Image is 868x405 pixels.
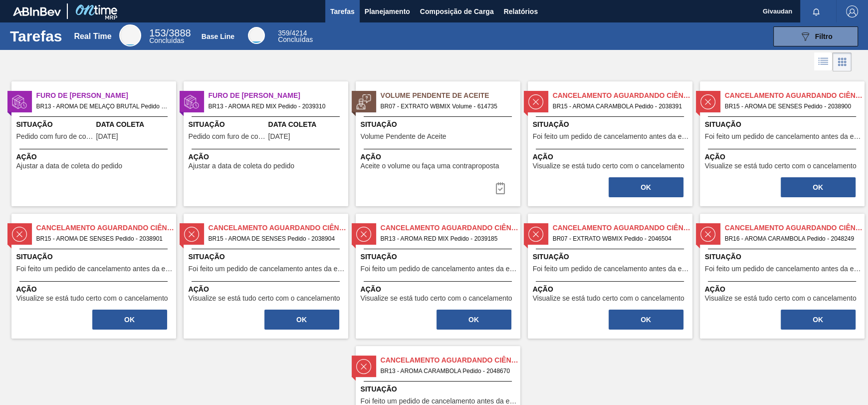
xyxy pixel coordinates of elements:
[209,90,348,101] span: Furo de Coleta
[184,227,199,242] img: status
[381,101,512,112] span: BR07 - EXTRATO WBMIX Volume - 614735
[189,252,346,262] span: Situação
[488,178,512,198] button: icon-task-complete
[16,162,123,170] span: Ajustar a data de coleta do pedido
[436,310,511,330] button: OK
[36,101,168,112] span: BR13 - AROMA DE MELAÇO BRUTAL Pedido - 2035997
[263,309,340,331] div: Completar tarefa: 30310640
[420,5,494,17] span: Composição de Carga
[36,223,176,233] span: Cancelamento aguardando ciência
[608,309,684,331] div: Completar tarefa: 30310680
[494,182,506,194] img: icon-task-complete
[91,309,168,331] div: Completar tarefa: 30310639
[533,295,684,302] span: Visualize se está tudo certo com o cancelamento
[361,384,518,395] span: Situação
[10,30,62,42] h1: Tarefas
[533,252,690,262] span: Situação
[608,176,684,198] div: Completar tarefa: 30310626
[209,233,340,244] span: BR15 - AROMA DE SENSES Pedido - 2038904
[609,177,683,197] button: OK
[553,101,684,112] span: BR15 - AROMA CARAMBOLA Pedido - 2038391
[528,94,543,109] img: status
[781,310,856,330] button: OK
[361,265,518,273] span: Foi feito um pedido de cancelamento antes da etapa de aguardando faturamento
[202,32,234,40] div: Base Line
[278,30,313,43] div: Base Line
[533,133,690,140] span: Foi feito um pedido de cancelamento antes da etapa de aguardando faturamento
[268,119,346,130] span: Data Coleta
[705,265,862,273] span: Foi feito um pedido de cancelamento antes da etapa de aguardando faturamento
[278,29,289,37] span: 359
[189,295,340,302] span: Visualize se está tudo certo com o cancelamento
[184,94,199,109] img: status
[149,27,191,38] span: / 3888
[12,94,27,109] img: status
[278,29,307,37] span: / 4214
[36,233,168,244] span: BR15 - AROMA DE SENSES Pedido - 2038901
[361,252,518,262] span: Situação
[533,265,690,273] span: Foi feito um pedido de cancelamento antes da etapa de aguardando faturamento
[780,176,857,198] div: Completar tarefa: 30310638
[725,90,865,101] span: Cancelamento aguardando ciência
[361,284,518,295] span: Ação
[700,94,715,109] img: status
[533,119,690,130] span: Situação
[189,119,266,130] span: Situação
[773,26,858,46] button: Filtro
[12,227,27,242] img: status
[209,101,340,112] span: BR13 - AROMA RED MIX Pedido - 2039310
[781,177,856,197] button: OK
[381,355,520,366] span: Cancelamento aguardando ciência
[700,227,715,242] img: status
[361,152,518,162] span: Ação
[705,133,862,140] span: Foi feito um pedido de cancelamento antes da etapa de aguardando faturamento
[361,398,518,405] span: Foi feito um pedido de cancelamento antes da etapa de aguardando faturamento
[278,35,313,43] span: Concluídas
[36,90,176,101] span: Furo de Coleta
[330,5,355,17] span: Tarefas
[356,359,371,374] img: status
[533,284,690,295] span: Ação
[725,233,857,244] span: BR16 - AROMA CARAMBOLA Pedido - 2048249
[381,233,512,244] span: BR13 - AROMA RED MIX Pedido - 2039185
[96,133,118,140] span: 30/09/2025
[248,27,265,44] div: Base Line
[361,295,512,302] span: Visualize se está tudo certo com o cancelamento
[815,32,833,40] span: Filtro
[553,90,692,101] span: Cancelamento aguardando ciência
[268,133,290,140] span: 06/10/2025
[800,4,832,18] button: Notificações
[189,265,346,273] span: Foi feito um pedido de cancelamento antes da etapa de aguardando faturamento
[74,32,111,41] div: Real Time
[504,5,538,17] span: Relatórios
[381,90,520,101] span: Volume Pendente de Aceite
[189,162,295,170] span: Ajustar a data de coleta do pedido
[488,178,512,198] div: Completar tarefa: 30312819
[705,284,862,295] span: Ação
[16,295,168,302] span: Visualize se está tudo certo com o cancelamento
[96,119,174,130] span: Data Coleta
[356,227,371,242] img: status
[264,310,339,330] button: OK
[533,152,690,162] span: Ação
[705,252,862,262] span: Situação
[365,5,410,17] span: Planejamento
[705,119,862,130] span: Situação
[780,309,857,331] div: Completar tarefa: 30310683
[16,119,94,130] span: Situação
[361,162,499,170] span: Aceite o volume ou faça uma contraproposta
[528,227,543,242] img: status
[209,223,348,233] span: Cancelamento aguardando ciência
[381,366,512,377] span: BR13 - AROMA CARAMBOLA Pedido - 2048670
[189,284,346,295] span: Ação
[725,223,865,233] span: Cancelamento aguardando ciência
[16,284,174,295] span: Ação
[356,94,371,109] img: status
[149,27,166,38] span: 153
[705,152,862,162] span: Ação
[16,133,94,140] span: Pedido com furo de coleta
[609,310,683,330] button: OK
[189,152,346,162] span: Ação
[16,152,174,162] span: Ação
[16,265,174,273] span: Foi feito um pedido de cancelamento antes da etapa de aguardando faturamento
